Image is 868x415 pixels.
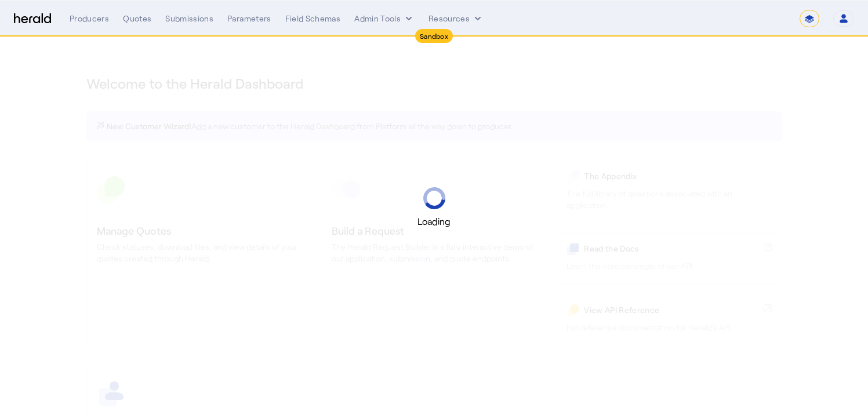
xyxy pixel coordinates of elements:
[415,29,453,43] div: Sandbox
[165,13,213,24] div: Submissions
[70,13,109,24] div: Producers
[428,13,484,24] button: Resources dropdown menu
[285,13,341,24] div: Field Schemas
[227,13,271,24] div: Parameters
[14,13,51,24] img: Herald Logo
[354,13,415,24] button: internal dropdown menu
[123,13,151,24] div: Quotes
